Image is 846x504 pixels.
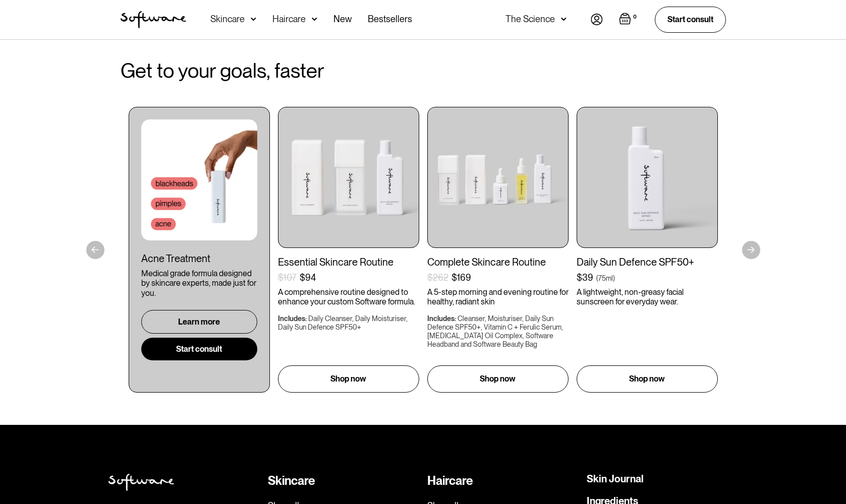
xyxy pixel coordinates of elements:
div: Acne Treatment [141,253,257,265]
div: Daily Sun Defence SPF50+ [577,256,718,268]
img: Softweare logo [108,474,174,491]
a: Daily Sun Defence SPF50+$39(75ml)A lightweight, non-greasy facial sunscreen for everyday wear.Sho... [577,107,718,393]
div: ( [596,273,598,283]
p: Shop now [480,373,516,385]
div: 0 [631,13,639,22]
div: Learn more [178,317,220,327]
p: Shop now [629,373,665,385]
a: Skin Journal [587,474,644,484]
div: Cleanser, Moisturiser, Daily Sun Defence SPF50+, Vitamin C + Ferulic Serum, [MEDICAL_DATA] Oil Co... [427,314,563,348]
div: Complete Skincare Routine [427,256,569,268]
div: Haircare [272,14,306,24]
h2: Get to your goals, faster [121,58,726,83]
img: arrow down [251,14,256,24]
a: Open empty cart [619,13,639,27]
img: arrow down [561,14,567,24]
div: ) [613,273,615,283]
div: Medical grade formula designed by skincare experts, made just for you. [141,269,257,298]
div: Haircare [427,474,579,488]
div: $107 [278,272,297,283]
div: Essential Skincare Routine [278,256,419,268]
a: Start consult [655,7,726,32]
p: Shop now [330,373,366,385]
div: 75ml [598,273,613,283]
a: Essential Skincare Routine$107$94A comprehensive routine designed to enhance your custom Software... [278,107,419,393]
img: Software Logo [121,11,186,28]
p: A lightweight, non-greasy facial sunscreen for everyday wear. [577,287,718,306]
p: A comprehensive routine designed to enhance your custom Software formula. [278,287,419,306]
div: $169 [452,272,471,283]
img: arrow down [312,14,317,24]
div: Daily Cleanser, Daily Moisturiser, Daily Sun Defence SPF50+ [278,314,408,331]
div: Skincare [210,14,245,24]
div: Includes: [427,314,456,323]
div: Includes: [278,314,307,323]
a: Complete Skincare Routine$262$169A 5-step morning and evening routine for healthy, radiant skinIn... [427,107,569,393]
a: Start consult [141,338,257,360]
p: A 5-step morning and evening routine for healthy, radiant skin [427,287,569,306]
div: $39 [577,272,593,283]
a: Learn more [141,310,257,334]
div: $94 [300,272,316,283]
div: The Science [505,14,555,24]
div: $262 [427,272,448,283]
a: home [121,11,186,28]
div: Skincare [268,474,419,488]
